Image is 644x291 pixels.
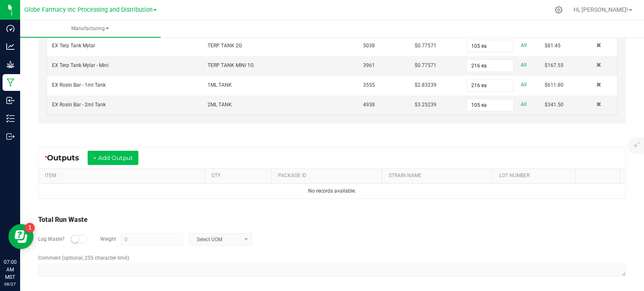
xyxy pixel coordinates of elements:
[6,96,15,105] inline-svg: Inbound
[521,79,527,90] a: All
[211,173,268,179] a: QTYSortable
[415,82,436,88] span: $2.83239
[6,42,15,51] inline-svg: Analytics
[415,43,436,49] span: $0.77571
[39,184,626,198] td: No records available.
[20,25,161,32] span: Manufacturing
[52,43,95,49] span: EX Terp Tank Mylar
[4,258,16,281] p: 07:00 AM MST
[389,173,489,179] a: STRAIN NAMESortable
[52,62,109,68] span: EX Terp Tank Mylar - Mini
[4,281,16,287] p: 08/27
[208,102,232,108] span: 2ML TANK
[553,6,564,14] div: Manage settings
[574,6,628,13] span: Hi, [PERSON_NAME]!
[521,99,527,110] a: All
[38,215,626,225] div: Total Run Waste
[52,82,106,88] span: EX Rosin Bar - 1ml Tank
[208,82,232,88] span: 1ML TANK
[582,173,617,179] a: Sortable
[52,102,106,108] span: EX Rosin Bar - 2ml Tank
[38,254,129,262] label: Comment (optional, 255 character limit)
[415,62,436,68] span: $0.77571
[88,151,138,165] button: + Add Output
[521,59,527,71] a: All
[545,102,563,108] span: $341.50
[6,132,15,141] inline-svg: Outbound
[100,235,116,243] label: Weight
[8,224,34,249] iframe: Resource center
[545,43,561,49] span: $81.45
[24,6,153,13] span: Globe Farmacy Inc Processing and Distribution
[6,60,15,69] inline-svg: Grow
[38,235,65,243] label: Log Waste?
[45,173,201,179] a: ITEMSortable
[208,43,242,49] span: TERP TANK 2G
[545,82,563,88] span: $611.80
[521,40,527,51] a: All
[6,78,15,87] inline-svg: Manufacturing
[499,173,572,179] a: LOT NUMBERSortable
[6,24,15,33] inline-svg: Dashboard
[20,20,161,38] a: Manufacturing
[208,62,254,68] span: TERP TANK MINI 1G
[415,102,436,108] span: $3.25239
[6,114,15,123] inline-svg: Inventory
[47,153,88,162] span: Outputs
[278,173,379,179] a: PACKAGE IDSortable
[363,62,375,68] span: 3961
[545,62,563,68] span: $167.55
[363,102,375,108] span: 4938
[363,43,375,49] span: 5038
[363,82,375,88] span: 3555
[25,223,35,233] iframe: Resource center unread badge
